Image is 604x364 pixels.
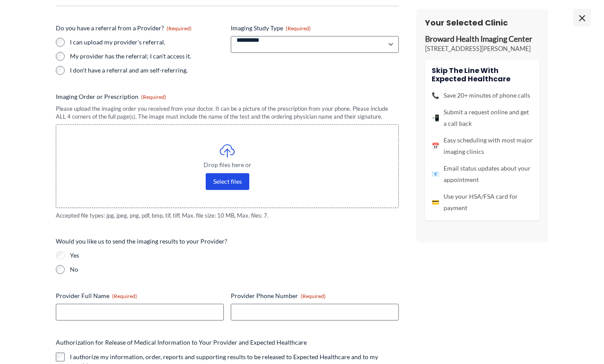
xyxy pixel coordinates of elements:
[70,52,224,61] label: My provider has the referral; I can't access it.
[425,18,539,28] h3: Your Selected Clinic
[70,38,224,47] label: I can upload my provider's referral.
[432,168,439,180] span: 📧
[432,90,439,101] span: 📞
[573,9,591,26] span: ×
[432,197,439,208] span: 💳
[206,173,249,190] button: select files, imaging order or prescription(required)
[425,34,539,44] p: Broward Health Imaging Center
[425,44,539,53] p: [STREET_ADDRESS][PERSON_NAME]
[167,25,192,32] span: (Required)
[432,135,533,157] li: Easy scheduling with most major imaging clinics
[432,191,533,214] li: Use your HSA/FSA card for payment
[112,293,137,299] span: (Required)
[231,291,399,300] label: Provider Phone Number
[432,66,533,83] h4: Skip the line with Expected Healthcare
[70,265,399,274] label: No
[432,106,533,129] li: Submit a request online and get a call back
[432,90,533,101] li: Save 20+ minutes of phone calls
[141,94,166,100] span: (Required)
[231,24,399,33] label: Imaging Study Type
[56,291,224,300] label: Provider Full Name
[432,112,439,124] span: 📲
[432,163,533,186] li: Email status updates about your appointment
[70,251,399,260] label: Yes
[56,338,307,347] legend: Authorization for Release of Medical Information to Your Provider and Expected Healthcare
[432,140,439,152] span: 📅
[74,162,381,168] span: Drop files here or
[301,293,326,299] span: (Required)
[56,92,399,101] label: Imaging Order or Prescription
[56,211,399,220] span: Accepted file types: jpg, jpeg, png, pdf, bmp, tif, tiff, Max. file size: 10 MB, Max. files: 7.
[70,66,224,75] label: I don't have a referral and am self-referring.
[56,24,192,33] legend: Do you have a referral from a Provider?
[56,237,227,246] legend: Would you like us to send the imaging results to your Provider?
[56,105,399,121] div: Please upload the imaging order you received from your doctor. It can be a picture of the prescri...
[286,25,311,32] span: (Required)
